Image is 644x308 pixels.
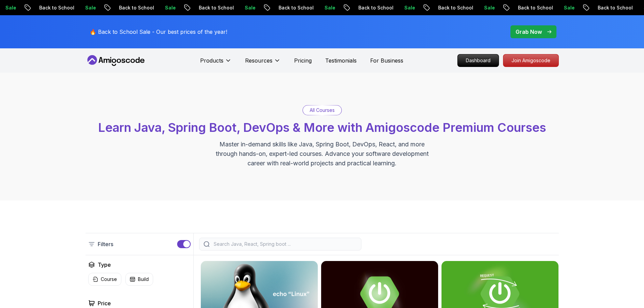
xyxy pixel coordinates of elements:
p: Back to School [186,4,232,11]
p: Master in-demand skills like Java, Spring Boot, DevOps, React, and more through hands-on, expert-... [209,140,436,168]
p: Sale [72,4,94,11]
p: Sale [312,4,333,11]
button: Course [88,273,121,286]
p: Join Amigoscode [503,54,558,67]
button: Build [125,273,153,286]
h2: Price [98,299,111,307]
a: Join Amigoscode [503,54,559,67]
p: Back to School [266,4,312,11]
a: Dashboard [457,54,499,67]
p: Back to School [425,4,471,11]
button: Products [200,56,232,70]
h2: Type [98,261,111,269]
p: Dashboard [458,54,499,67]
p: Sale [232,4,254,11]
p: Grab Now [516,28,542,36]
a: Testimonials [325,56,357,65]
p: Products [200,56,223,65]
p: Sale [152,4,174,11]
p: Back to School [505,4,551,11]
p: All Courses [310,107,335,114]
p: Back to School [345,4,391,11]
span: Learn Java, Spring Boot, DevOps & More with Amigoscode Premium Courses [98,120,546,135]
a: Pricing [294,56,312,65]
p: Back to School [585,4,631,11]
p: Resources [245,56,272,65]
p: Sale [391,4,413,11]
p: Course [101,276,117,283]
p: 🔥 Back to School Sale - Our best prices of the year! [90,28,227,36]
p: Build [138,276,149,283]
a: For Business [370,56,403,65]
button: Resources [245,56,281,70]
p: Sale [551,4,573,11]
p: Filters [98,240,113,248]
p: Sale [471,4,493,11]
input: Search Java, React, Spring boot ... [212,241,357,247]
p: Back to School [106,4,152,11]
p: Back to School [26,4,72,11]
